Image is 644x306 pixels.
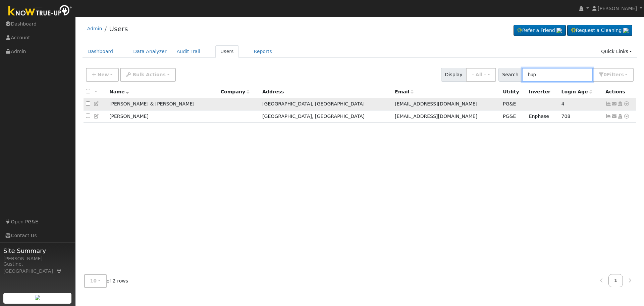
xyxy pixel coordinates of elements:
[498,68,522,82] span: Search
[605,101,611,106] a: Show Graph
[605,114,611,119] a: Show Graph
[5,4,75,19] img: Know True-Up
[624,113,630,120] a: Other actions
[128,45,172,58] a: Data Analyzer
[260,98,392,111] td: [GEOGRAPHIC_DATA], [GEOGRAPHIC_DATA]
[611,100,618,107] a: bhupton@gmail.com
[607,72,624,77] span: Filter
[83,45,118,58] a: Dashboard
[172,45,205,58] a: Audit Trail
[466,68,496,82] button: - All -
[109,25,128,33] a: Users
[215,45,239,58] a: Users
[441,68,466,82] span: Display
[90,278,97,283] span: 10
[84,274,128,288] span: of 2 rows
[593,68,634,82] button: 0Filters
[87,26,102,31] a: Admin
[260,110,392,123] td: [GEOGRAPHIC_DATA], [GEOGRAPHIC_DATA]
[529,88,557,95] div: Inverter
[3,261,72,275] div: Gustine, [GEOGRAPHIC_DATA]
[107,110,218,123] td: [PERSON_NAME]
[567,25,632,36] a: Request a Cleaning
[395,89,414,94] span: Email
[611,113,618,120] a: sinhpreet8@gmail.com
[109,89,129,94] span: Name
[561,101,565,106] span: 09/21/2025 2:51:25 PM
[621,72,624,77] span: s
[561,89,592,94] span: Days since last login
[503,88,524,95] div: Utility
[617,114,623,119] a: Login As
[3,246,72,255] span: Site Summary
[94,101,100,106] a: Edit User
[556,28,562,33] img: retrieve
[503,114,516,119] span: PG&E
[623,28,629,33] img: retrieve
[35,295,40,300] img: retrieve
[97,72,109,77] span: New
[107,98,218,111] td: [PERSON_NAME] & [PERSON_NAME]
[84,274,107,288] button: 10
[503,101,516,106] span: PG&E
[522,68,593,82] input: Search
[86,68,119,82] button: New
[395,101,477,106] span: [EMAIL_ADDRESS][DOMAIN_NAME]
[624,100,630,107] a: Other actions
[598,6,637,11] span: [PERSON_NAME]
[529,114,549,119] span: Enphase
[617,101,623,106] a: Login As
[514,25,566,36] a: Refer a Friend
[120,68,175,82] button: Bulk Actions
[94,114,100,119] a: Edit User
[56,268,62,274] a: Map
[596,45,637,58] a: Quick Links
[608,274,623,287] a: 1
[262,88,390,95] div: Address
[605,88,634,95] div: Actions
[3,255,72,262] div: [PERSON_NAME]
[221,89,250,94] span: Company name
[395,114,477,119] span: [EMAIL_ADDRESS][DOMAIN_NAME]
[249,45,277,58] a: Reports
[132,72,166,77] span: Bulk Actions
[561,114,571,119] span: 10/18/2023 3:54:20 PM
